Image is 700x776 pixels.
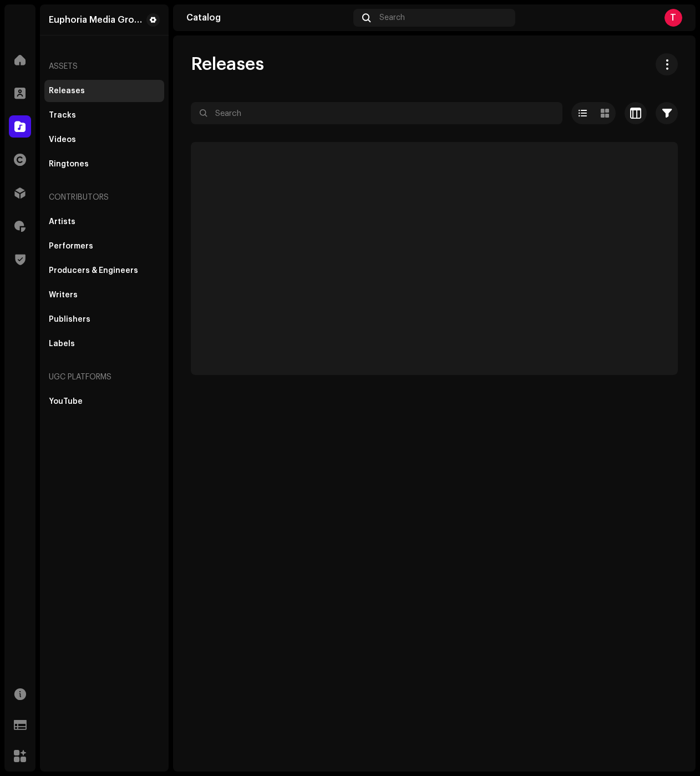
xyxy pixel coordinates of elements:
[44,184,164,211] re-a-nav-header: Contributors
[379,13,405,22] span: Search
[44,260,164,282] re-m-nav-item: Producers & Engineers
[49,315,90,324] div: Publishers
[44,364,164,390] re-a-nav-header: UGC Platforms
[49,16,142,24] div: Euphoria Media Group
[186,13,349,22] div: Catalog
[665,9,682,27] div: T
[44,80,164,102] re-m-nav-item: Releases
[44,333,164,355] re-m-nav-item: Labels
[49,242,93,251] div: Performers
[44,53,164,80] re-a-nav-header: Assets
[49,266,138,275] div: Producers & Engineers
[44,129,164,151] re-m-nav-item: Videos
[49,135,76,144] div: Videos
[49,160,89,169] div: Ringtones
[44,308,164,331] re-m-nav-item: Publishers
[44,104,164,126] re-m-nav-item: Tracks
[49,217,75,226] div: Artists
[49,397,83,406] div: YouTube
[191,53,264,75] span: Releases
[44,235,164,257] re-m-nav-item: Performers
[49,291,78,300] div: Writers
[49,339,75,348] div: Labels
[44,211,164,233] re-m-nav-item: Artists
[49,111,76,120] div: Tracks
[49,87,85,95] div: Releases
[191,102,562,124] input: Search
[44,390,164,413] re-m-nav-item: YouTube
[44,284,164,306] re-m-nav-item: Writers
[44,153,164,175] re-m-nav-item: Ringtones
